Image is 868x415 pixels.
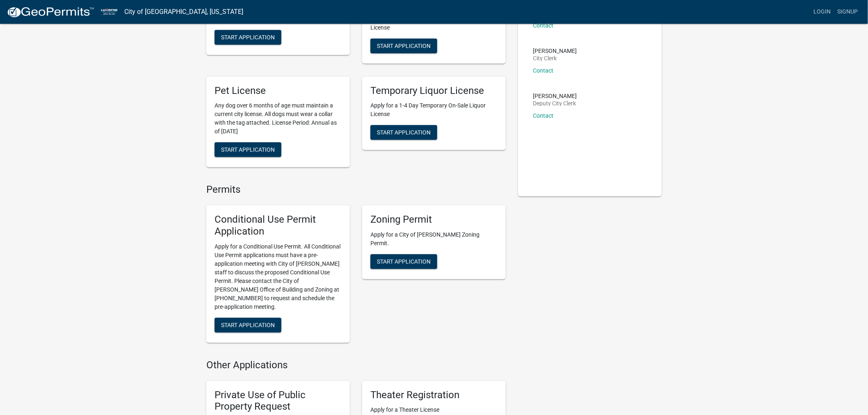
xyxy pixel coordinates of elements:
[533,100,577,106] p: Deputy City Clerk
[811,4,834,20] a: Login
[215,214,342,237] h5: Conditional Use Permit Application
[370,39,437,53] button: Start Application
[206,359,506,371] h4: Other Applications
[533,93,577,99] p: [PERSON_NAME]
[533,55,577,61] p: City Clerk
[221,34,275,40] span: Start Application
[206,184,506,196] h4: Permits
[215,85,342,97] h5: Pet License
[377,129,431,136] span: Start Application
[215,318,281,333] button: Start Application
[215,389,342,413] h5: Private Use of Public Property Request
[377,258,431,265] span: Start Application
[370,389,498,401] h5: Theater Registration
[215,142,281,157] button: Start Application
[101,6,118,17] img: City of Luverne, Minnesota
[533,48,577,54] p: [PERSON_NAME]
[215,101,342,136] p: Any dog over 6 months of age must maintain a current city license. All dogs must wear a collar wi...
[370,254,437,269] button: Start Application
[370,406,498,414] p: Apply for a Theater License
[215,242,342,311] p: Apply for a Conditional Use Permit. All Conditional Use Permit applications must have a pre-appli...
[370,101,498,119] p: Apply for a 1-4 Day Temporary On-Sale Liquor License
[533,22,553,29] a: Contact
[834,4,861,20] a: Signup
[221,146,275,153] span: Start Application
[533,67,553,74] a: Contact
[370,125,437,140] button: Start Application
[370,85,498,97] h5: Temporary Liquor License
[370,214,498,226] h5: Zoning Permit
[215,30,281,45] button: Start Application
[370,230,498,248] p: Apply for a City of [PERSON_NAME] Zoning Permit.
[377,42,431,49] span: Start Application
[221,322,275,328] span: Start Application
[533,112,553,119] a: Contact
[124,5,243,19] a: City of [GEOGRAPHIC_DATA], [US_STATE]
